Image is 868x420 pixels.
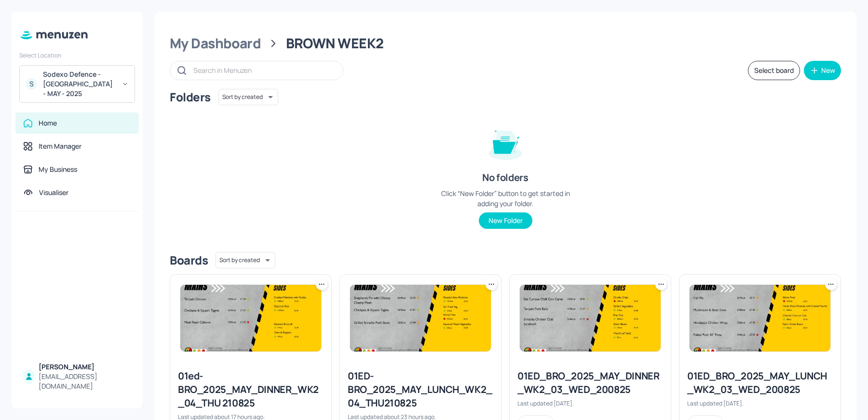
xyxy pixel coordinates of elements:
[517,369,663,396] div: 01ED_BRO_2025_MAY_DINNER_WK2_03_WED_200825
[39,141,81,151] div: Item Manager
[43,70,116,98] div: Sodexo Defence - [GEOGRAPHIC_DATA] - MAY - 2025
[39,362,131,372] div: [PERSON_NAME]
[482,171,528,184] div: No folders
[216,251,275,270] div: Sort by created
[39,188,68,197] div: Visualiser
[178,369,324,410] div: 01ed-BRO_2025_MAY_DINNER_WK2_04_THU 210825
[286,35,384,52] div: BROWN WEEK2
[39,165,77,174] div: My Business
[19,51,135,59] div: Select Location
[804,61,841,80] button: New
[350,285,491,351] img: 2025-08-21-175576801378283qb7y9fdw.jpeg
[348,369,493,410] div: 01ED-BRO_2025_MAY_LUNCH_WK2_04_THU210825
[26,78,37,90] div: S
[170,89,211,105] div: Folders
[39,372,131,391] div: [EMAIL_ADDRESS][DOMAIN_NAME]
[180,285,321,351] img: 2025-08-21-17557898815218vcxuolo92h.jpeg
[517,399,663,407] div: Last updated [DATE].
[433,188,578,209] div: Click “New Folder” button to get started in adding your folder.
[218,87,278,107] div: Sort by created
[687,399,833,407] div: Last updated [DATE].
[170,252,208,268] div: Boards
[481,119,529,167] img: folder-empty
[748,61,800,80] button: Select board
[520,285,661,351] img: 2025-08-20-1755703092775gsjtjun8eeu.jpeg
[690,285,830,351] img: 2025-08-20-1755683848773i5mkc8o1sk.jpeg
[687,369,833,396] div: 01ED_BRO_2025_MAY_LUNCH_WK2_03_WED_200825
[39,118,57,128] div: Home
[479,212,532,229] button: New Folder
[821,67,835,74] div: New
[193,63,333,77] input: Search in Menuzen
[170,35,261,52] div: My Dashboard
